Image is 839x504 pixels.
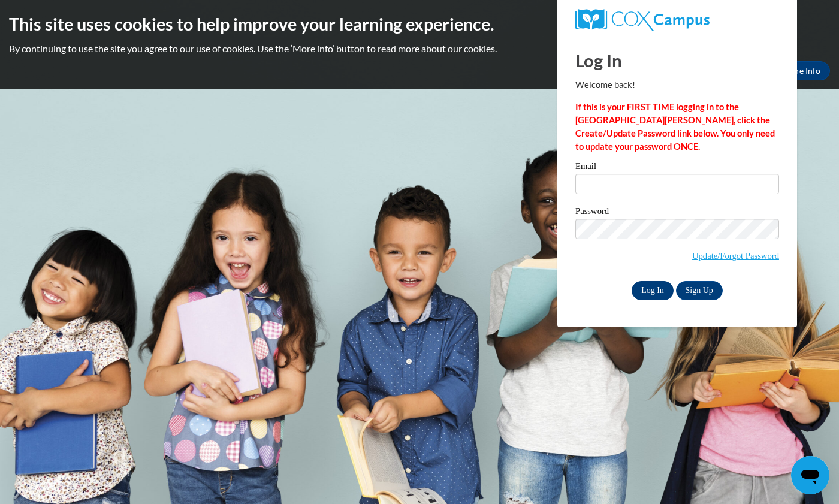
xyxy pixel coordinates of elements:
a: COX Campus [575,9,779,31]
a: Sign Up [676,281,723,300]
label: Email [575,162,779,174]
a: More Info [774,61,830,80]
iframe: Button to launch messaging window [791,456,829,494]
input: Log In [632,281,674,300]
strong: If this is your FIRST TIME logging in to the [GEOGRAPHIC_DATA][PERSON_NAME], click the Create/Upd... [575,102,775,152]
p: Welcome back! [575,79,779,92]
h2: This site uses cookies to help improve your learning experience. [9,12,830,36]
a: Update/Forgot Password [692,251,779,261]
img: COX Campus [575,9,710,31]
label: Password [575,207,779,219]
p: By continuing to use the site you agree to our use of cookies. Use the ‘More info’ button to read... [9,42,830,55]
h1: Log In [575,48,779,73]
